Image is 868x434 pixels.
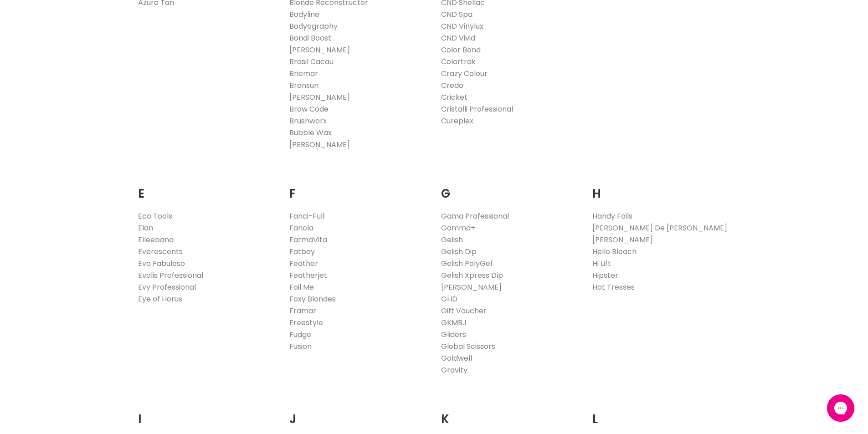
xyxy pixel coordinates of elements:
[138,398,276,429] h2: I
[289,173,427,203] h2: F
[822,391,859,425] iframe: Gorgias live chat messenger
[289,306,316,316] a: Framar
[441,329,466,340] a: Gliders
[289,104,329,114] a: Brow Code
[289,139,350,150] a: [PERSON_NAME]
[138,246,183,257] a: Everescents
[138,258,185,269] a: Evo Fabuloso
[289,211,324,221] a: Fanci-Full
[289,116,327,126] a: Brushworx
[289,294,336,304] a: Foxy Blondes
[289,235,327,245] a: FarmaVita
[592,398,730,429] h2: L
[441,235,463,245] a: Gelish
[441,45,481,55] a: Color Bond
[441,294,457,304] a: GHD
[441,9,473,20] a: CND Spa
[441,80,463,91] a: Credo
[289,80,318,91] a: Bronsun
[592,223,727,233] a: [PERSON_NAME] De [PERSON_NAME]
[289,21,338,31] a: Bodyography
[289,317,323,328] a: Freestyle
[441,306,487,316] a: Gift Voucher
[592,235,653,245] a: [PERSON_NAME]
[138,282,196,292] a: Evy Professional
[289,56,334,67] a: Brasil Cacau
[138,173,276,203] h2: E
[592,246,637,257] a: Hello Bleach
[138,294,182,304] a: Eye of Horus
[592,258,611,269] a: Hi Lift
[441,104,513,114] a: Cristalli Professional
[289,128,332,138] a: Bubble Wax
[441,258,492,269] a: Gelish PolyGel
[289,282,314,292] a: Foil Me
[441,317,467,328] a: GKMBJ
[441,365,467,375] a: Gravity
[441,92,467,102] a: Cricket
[289,68,318,79] a: Briemar
[441,246,477,257] a: Gelish Dip
[289,9,319,20] a: Bodyline
[441,56,476,67] a: Colortrak
[441,223,475,233] a: Gamma+
[592,270,618,281] a: Hipster
[138,223,153,233] a: Elan
[289,341,312,352] a: Fusion
[441,21,483,31] a: CND Vinylux
[441,33,475,43] a: CND Vivid
[138,270,203,281] a: Evolis Professional
[592,211,632,221] a: Handy Foils
[289,270,327,281] a: Featherjet
[289,398,427,429] h2: J
[289,33,331,43] a: Bondi Boost
[289,258,318,269] a: Feather
[138,235,174,245] a: Elleebana
[441,211,509,221] a: Gama Professional
[289,45,350,55] a: [PERSON_NAME]
[441,173,579,203] h2: G
[441,353,472,363] a: Goldwell
[441,270,503,281] a: Gelish Xpress Dip
[289,92,350,102] a: [PERSON_NAME]
[441,116,473,126] a: Cureplex
[441,398,579,429] h2: K
[289,329,311,340] a: Fudge
[289,223,313,233] a: Fanola
[441,282,502,292] a: [PERSON_NAME]
[441,341,495,352] a: Global Scissors
[441,68,488,79] a: Crazy Colour
[592,282,635,292] a: Hot Tresses
[592,173,730,203] h2: H
[138,211,172,221] a: Eco Tools
[289,246,315,257] a: Fatboy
